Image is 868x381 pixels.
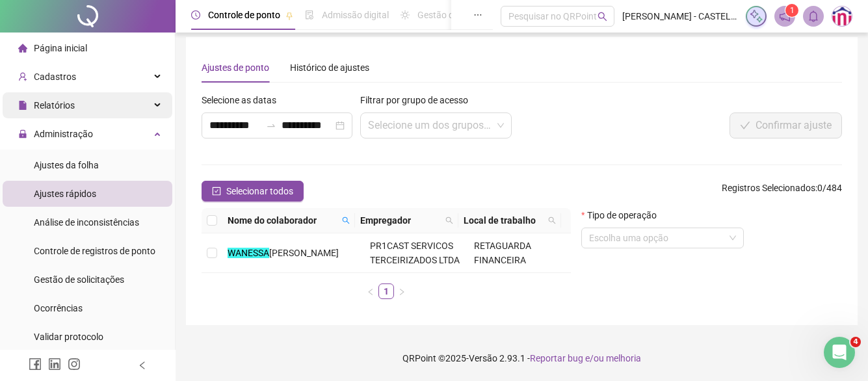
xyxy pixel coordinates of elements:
a: 1 [379,284,393,298]
div: Ajustes de ponto [202,60,269,75]
span: [PERSON_NAME] - CASTELINI COMERCIO DE VESTUARIO LTDA [622,9,738,23]
span: Validar protocolo [34,332,103,342]
li: Próxima página [394,283,410,299]
span: Relatórios [34,100,75,111]
li: Página anterior [363,283,378,299]
li: 1 [378,283,394,299]
span: Reportar bug e/ou melhoria [530,353,641,363]
span: swap-right [266,120,276,131]
span: Ajustes rápidos [34,189,96,199]
span: Controle de ponto [208,10,280,20]
span: instagram [68,358,81,371]
sup: 1 [785,4,798,17]
span: Ajustes da folha [34,160,99,170]
span: to [266,120,276,131]
span: left [367,288,375,296]
button: Confirmar ajuste [730,112,842,138]
span: Versão [469,353,497,363]
span: Registros Selecionados [722,183,815,193]
span: right [398,288,406,296]
span: file-done [305,10,314,20]
button: right [394,283,410,299]
iframe: Intercom live chat [824,337,855,368]
span: search [443,211,456,230]
span: RETAGUARDA FINANCEIRA [474,241,531,265]
span: clock-circle [191,10,200,20]
span: Análise de inconsistências [34,217,139,228]
span: search [445,217,453,224]
span: check-square [212,187,221,196]
span: ellipsis [473,10,482,20]
span: facebook [29,358,42,371]
img: sparkle-icon.fc2bf0ac1784a2077858766a79e2daf3.svg [749,9,763,23]
img: 74272 [832,7,852,26]
span: Local de trabalho [464,213,543,228]
span: file [18,101,27,110]
mark: WANESSA [228,248,269,258]
footer: QRPoint © 2025 - 2.93.1 - [176,335,868,381]
label: Tipo de operação [581,208,665,222]
span: Administração [34,129,93,139]
span: search [339,211,352,230]
span: 1 [790,6,795,15]
span: user-add [18,72,27,81]
button: left [363,283,378,299]
span: bell [808,10,819,22]
span: : 0 / 484 [722,181,842,202]
span: Admissão digital [322,10,389,20]
span: Gestão de solicitações [34,274,124,285]
span: search [598,12,607,21]
span: linkedin [48,358,61,371]
span: search [342,217,350,224]
span: search [546,211,559,230]
span: Página inicial [34,43,87,53]
span: Ocorrências [34,303,83,313]
button: Selecionar todos [202,181,304,202]
span: Cadastros [34,72,76,82]
span: 4 [850,337,861,347]
span: sun [401,10,410,20]
span: Gestão de férias [417,10,483,20]
span: Controle de registros de ponto [34,246,155,256]
div: Histórico de ajustes [290,60,369,75]
label: Selecione as datas [202,93,285,107]
span: home [18,44,27,53]
span: left [138,361,147,370]
span: [PERSON_NAME] [269,248,339,258]
span: notification [779,10,791,22]
span: Empregador [360,213,440,228]
span: search [548,217,556,224]
span: Selecionar todos [226,184,293,198]
span: lock [18,129,27,138]
label: Filtrar por grupo de acesso [360,93,477,107]
span: pushpin [285,12,293,20]
span: PR1CAST SERVICOS TERCEIRIZADOS LTDA [370,241,460,265]
span: Nome do colaborador [228,213,337,228]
